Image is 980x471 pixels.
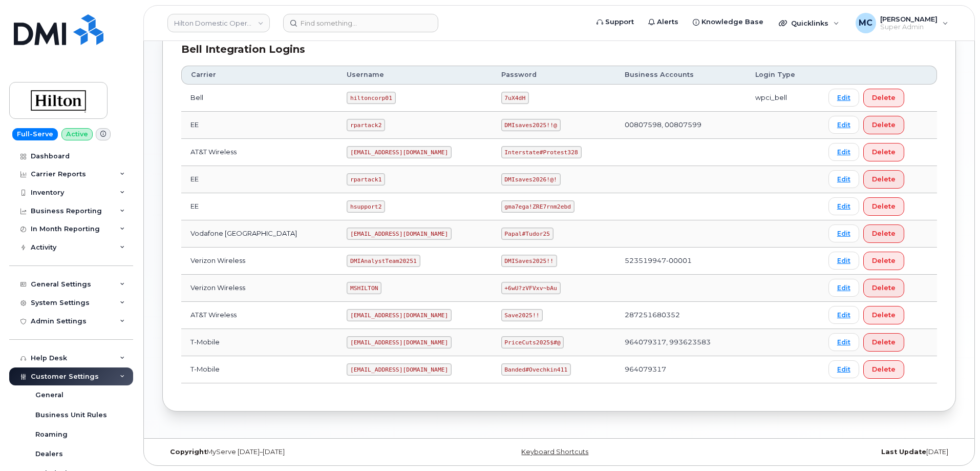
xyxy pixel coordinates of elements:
[181,166,337,193] td: EE
[828,360,859,378] a: Edit
[772,13,846,33] div: Quicklinks
[828,170,859,188] a: Edit
[641,12,686,32] a: Alerts
[181,220,337,248] td: Vodafone [GEOGRAPHIC_DATA]
[615,66,746,84] th: Business Accounts
[181,248,337,275] td: Verizon Wireless
[347,173,385,186] code: rpartack1
[935,426,972,463] iframe: Messenger Launcher
[347,228,452,240] code: [EMAIL_ADDRESS][DOMAIN_NAME]
[181,112,337,139] td: EE
[501,92,529,104] code: 7uX4dH
[501,363,571,376] code: Banded#Ovechkin411
[501,282,561,294] code: +6wU?zVFVxv~bAu
[863,170,904,189] button: Delete
[880,15,938,23] span: [PERSON_NAME]
[863,279,904,297] button: Delete
[181,329,337,356] td: T-Mobile
[863,143,904,161] button: Delete
[828,143,859,161] a: Edit
[347,255,420,267] code: DMIAnalystTeam20251
[863,333,904,352] button: Delete
[828,197,859,215] a: Edit
[880,23,938,31] span: Super Admin
[605,17,634,27] span: Support
[828,306,859,324] a: Edit
[181,302,337,329] td: AT&T Wireless
[615,248,746,275] td: 523519947-00001
[872,120,896,130] span: Delete
[347,200,385,213] code: hsupport2
[863,89,904,107] button: Delete
[181,275,337,302] td: Verizon Wireless
[791,19,828,27] span: Quicklinks
[863,252,904,270] button: Delete
[589,12,641,32] a: Support
[347,282,381,294] code: MSHILTON
[746,66,819,84] th: Login Type
[828,252,859,270] a: Edit
[501,228,553,240] code: Papal#Tudor25
[872,364,896,374] span: Delete
[872,337,896,347] span: Delete
[501,255,557,267] code: DMISaves2025!!
[872,174,896,184] span: Delete
[347,309,452,321] code: [EMAIL_ADDRESS][DOMAIN_NAME]
[828,116,859,134] a: Edit
[501,146,582,158] code: Interstate#Protest328
[181,139,337,166] td: AT&T Wireless
[872,283,896,293] span: Delete
[501,173,561,186] code: DMIsaves2026!@!
[181,66,337,84] th: Carrier
[615,329,746,356] td: 964079317, 993623583
[828,333,859,351] a: Edit
[828,279,859,297] a: Edit
[170,448,207,456] strong: Copyright
[347,92,395,104] code: hiltoncorp01
[872,229,896,238] span: Delete
[501,336,564,349] code: PriceCuts2025$#@
[859,17,872,29] span: MC
[828,224,859,242] a: Edit
[167,14,270,32] a: Hilton Domestic Operating Company Inc
[701,17,763,27] span: Knowledge Base
[691,448,956,456] div: [DATE]
[872,310,896,320] span: Delete
[881,448,926,456] strong: Last Update
[863,116,904,134] button: Delete
[347,146,452,158] code: [EMAIL_ADDRESS][DOMAIN_NAME]
[615,112,746,139] td: 00807598, 00807599
[657,17,678,27] span: Alerts
[347,336,452,349] code: [EMAIL_ADDRESS][DOMAIN_NAME]
[337,66,492,84] th: Username
[347,363,452,376] code: [EMAIL_ADDRESS][DOMAIN_NAME]
[501,200,574,213] code: gma7ega!ZRE7rnm2ebd
[686,12,771,32] a: Knowledge Base
[872,93,896,103] span: Delete
[863,197,904,216] button: Delete
[181,193,337,220] td: EE
[347,119,385,131] code: rpartack2
[872,256,896,265] span: Delete
[501,309,543,321] code: Save2025!!
[501,119,561,131] code: DMIsaves2025!!@
[872,147,896,157] span: Delete
[863,360,904,379] button: Delete
[521,448,588,456] a: Keyboard Shortcuts
[283,14,438,32] input: Find something...
[181,85,337,112] td: Bell
[848,13,955,33] div: Marty Courter
[828,89,859,107] a: Edit
[162,448,427,456] div: MyServe [DATE]–[DATE]
[181,42,937,57] div: Bell Integration Logins
[863,306,904,324] button: Delete
[181,356,337,383] td: T-Mobile
[615,356,746,383] td: 964079317
[615,302,746,329] td: 287251680352
[492,66,615,84] th: Password
[746,85,819,112] td: wpci_bell
[863,224,904,243] button: Delete
[872,201,896,211] span: Delete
